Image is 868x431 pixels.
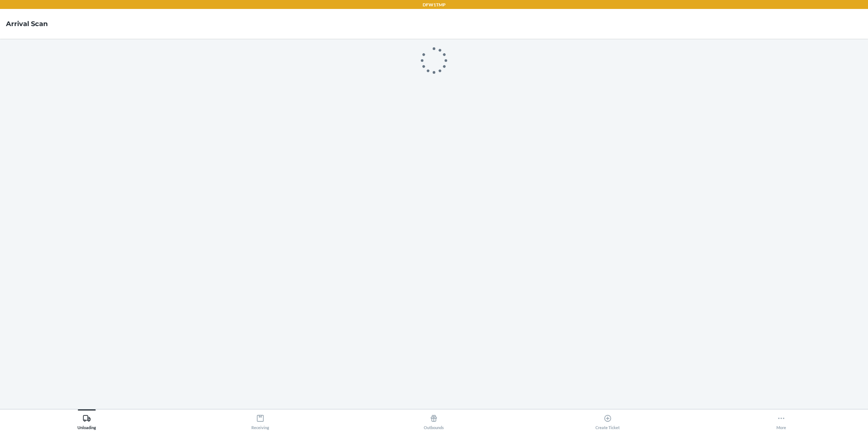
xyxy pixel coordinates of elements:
div: Outbounds [424,411,444,430]
div: Receiving [251,411,269,430]
button: More [694,409,868,430]
h4: Arrival Scan [6,19,48,29]
button: Create Ticket [521,409,694,430]
div: More [776,411,786,430]
button: Receiving [174,409,347,430]
div: Create Ticket [595,411,620,430]
p: DFW1TMP [423,1,446,8]
button: Outbounds [347,409,521,430]
div: Unloading [77,411,96,430]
